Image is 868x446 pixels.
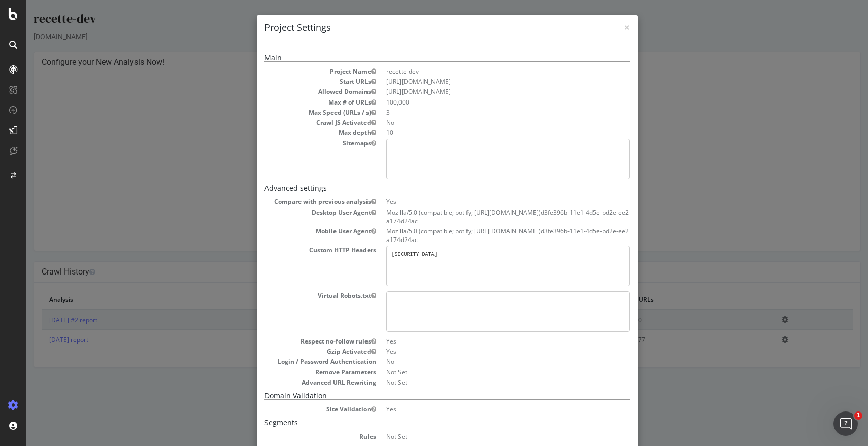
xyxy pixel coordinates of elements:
dt: Sitemaps [238,139,350,147]
dd: Yes [360,405,604,414]
li: [URL][DOMAIN_NAME] [360,87,604,96]
dt: Start URLs [238,77,350,86]
dt: Respect no-follow rules [238,337,350,346]
dt: Rules [238,432,350,441]
dd: Not Set [360,368,604,376]
dd: Yes [360,337,604,346]
dd: [URL][DOMAIN_NAME] [360,77,604,86]
dd: Mozilla/5.0 (compatible; botify; [URL][DOMAIN_NAME])d3fe396b-11e1-4d5e-bd2e-ee2a174d24ac [360,208,604,225]
h5: Main [238,54,604,62]
dt: Remove Parameters [238,368,350,376]
dt: Max Speed (URLs / s) [238,108,350,117]
dd: No [360,118,604,127]
dt: Mobile User Agent [238,227,350,235]
dd: recette-dev [360,67,604,76]
dd: 10 [360,128,604,137]
dt: Advanced URL Rewriting [238,378,350,387]
dd: Mozilla/5.0 (compatible; botify; [URL][DOMAIN_NAME])d3fe396b-11e1-4d5e-bd2e-ee2a174d24ac [360,227,604,244]
pre: [SECURITY_DATA] [360,246,604,286]
dt: Virtual Robots.txt [238,291,350,300]
dt: Max # of URLs [238,98,350,107]
dt: Custom HTTP Headers [238,246,350,254]
dt: Project Name [238,67,350,76]
iframe: Intercom live chat [833,411,858,436]
h4: Project Settings [238,21,604,35]
dd: Not Set [360,432,604,441]
dt: Allowed Domains [238,87,350,96]
dd: 100,000 [360,98,604,107]
dt: Login / Password Authentication [238,357,350,366]
dt: Max depth [238,128,350,137]
dt: Crawl JS Activated [238,118,350,127]
dd: No [360,357,604,366]
dd: Not Set [360,378,604,387]
h5: Segments [238,419,604,427]
span: × [597,20,604,35]
dt: Site Validation [238,405,350,414]
dt: Gzip Activated [238,347,350,356]
h5: Advanced settings [238,184,604,192]
dd: Yes [360,197,604,206]
h5: Domain Validation [238,392,604,400]
span: 1 [854,411,862,420]
dd: 3 [360,108,604,117]
dt: Compare with previous analysis [238,197,350,206]
dd: Yes [360,347,604,356]
dt: Desktop User Agent [238,208,350,217]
